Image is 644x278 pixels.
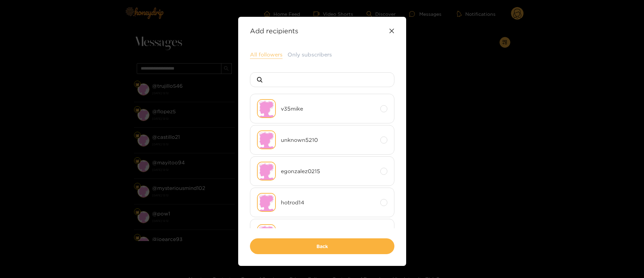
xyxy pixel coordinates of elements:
span: egonzalez0215 [281,167,375,175]
button: Back [250,238,394,254]
strong: Add recipients [250,27,298,35]
button: Only subscribers [288,51,332,58]
img: no-avatar.png [257,162,276,181]
span: v35mike [281,105,375,113]
button: All followers [250,51,283,59]
span: hotrod14 [281,199,375,206]
img: no-avatar.png [257,130,276,149]
img: no-avatar.png [257,224,276,243]
img: no-avatar.png [257,99,276,118]
img: no-avatar.png [257,193,276,212]
span: unknown5210 [281,136,375,144]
